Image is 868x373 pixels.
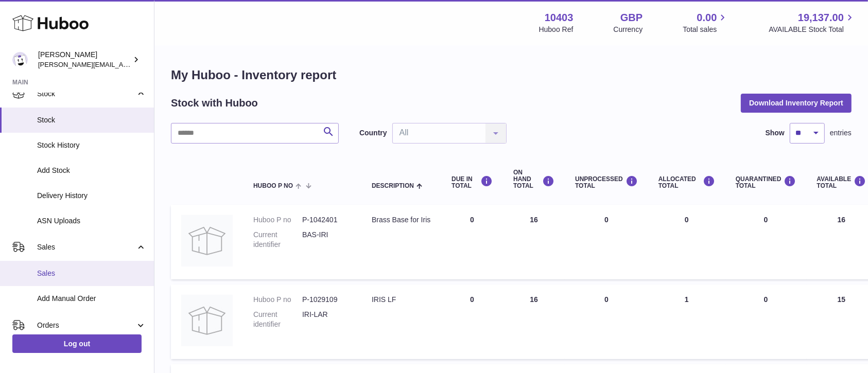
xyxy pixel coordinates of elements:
div: Huboo Ref [539,25,574,34]
dd: BAS-IRI [302,230,351,250]
span: Stock [37,115,146,125]
span: 0 [764,216,768,224]
span: ASN Uploads [37,216,146,226]
dt: Current identifier [253,230,302,250]
div: ON HAND Total [513,169,554,190]
label: Show [766,128,785,138]
a: Log out [12,334,142,353]
h1: My Huboo - Inventory report [171,67,852,83]
div: [PERSON_NAME] [38,50,131,69]
span: Stock History [37,140,146,150]
div: IRIS LF [372,295,431,305]
img: keval@makerscabinet.com [12,52,28,67]
span: Stock [37,89,135,99]
td: 0 [441,285,503,359]
a: 0.00 Total sales [683,11,728,34]
dd: P-1042401 [302,215,351,225]
strong: 10403 [545,11,574,25]
dt: Current identifier [253,310,302,329]
div: Currency [614,25,643,34]
span: Delivery History [37,191,146,201]
h2: Stock with Huboo [171,96,258,110]
span: Orders [37,321,135,330]
td: 16 [503,205,565,279]
div: ALLOCATED Total [658,175,715,189]
td: 16 [503,285,565,359]
dd: IRI-LAR [302,310,351,329]
div: Brass Base for Iris [372,215,431,225]
span: [PERSON_NAME][EMAIL_ADDRESS][DOMAIN_NAME] [38,60,206,68]
span: 0.00 [697,11,717,25]
span: Total sales [683,25,728,34]
span: Description [372,183,414,189]
span: Add Manual Order [37,294,146,304]
span: Sales [37,269,146,278]
td: 1 [648,285,725,359]
div: QUARANTINED Total [736,175,796,189]
div: AVAILABLE Total [817,175,866,189]
img: product image [181,295,233,346]
span: entries [830,128,852,138]
button: Download Inventory Report [741,94,852,112]
label: Country [359,128,387,138]
dt: Huboo P no [253,295,302,305]
td: 0 [441,205,503,279]
span: Add Stock [37,166,146,175]
a: 19,137.00 AVAILABLE Stock Total [769,11,856,34]
td: 0 [565,205,648,279]
span: AVAILABLE Stock Total [769,25,856,34]
img: product image [181,215,233,267]
span: Sales [37,242,135,252]
span: Huboo P no [253,183,293,189]
dt: Huboo P no [253,215,302,225]
strong: GBP [620,11,643,25]
td: 0 [565,285,648,359]
div: DUE IN TOTAL [452,175,493,189]
td: 0 [648,205,725,279]
dd: P-1029109 [302,295,351,305]
span: 19,137.00 [798,11,844,25]
div: UNPROCESSED Total [575,175,638,189]
span: 0 [764,295,768,304]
